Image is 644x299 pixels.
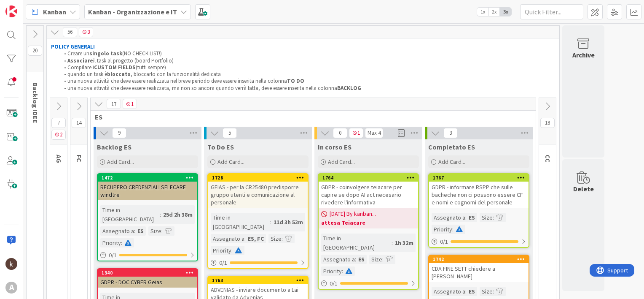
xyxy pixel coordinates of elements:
strong: bloccato [107,71,131,78]
div: 1h 32m [393,238,416,247]
span: 0 / 1 [219,258,227,267]
div: 0/1 [319,278,418,289]
strong: CUSTOM FIELDS [94,64,136,71]
div: 1472RECUPERO CREDENZIALI SELFCARE windtre [98,174,197,200]
div: 1763 [212,277,308,283]
div: GDPR - DOC CYBER Geias [98,277,197,288]
div: Priority [321,266,342,276]
strong: Associare [67,57,93,64]
div: Archive [572,50,595,60]
div: 1767 [429,174,529,182]
span: 20 [28,46,42,56]
li: Compilare i (tutti sempre) [59,64,555,71]
span: ES [95,113,525,121]
li: una nuova attività che deve essere realizzata nel breve periodo deve essere inserita nella colonna [59,78,555,84]
span: Add Card... [328,158,355,166]
span: : [244,234,246,243]
div: 1767GDPR - informare RSPP che sulle bacheche non ci possono essere CF e nomi e cognomi del personale [429,174,529,208]
div: 1742 [429,256,529,263]
div: GDPR - informare RSPP che sulle bacheche non ci possono essere CF e nomi e cognomi del personale [429,182,529,208]
span: In corso ES [318,143,352,151]
div: GEIAS - per la CR25480 predisporre gruppo utenti e comunicazione al personale [208,182,308,208]
div: 0/1 [98,250,197,261]
img: kh [5,258,17,270]
span: FC [75,155,83,162]
span: 2x [488,8,500,16]
span: Backlog ES [97,143,131,151]
div: GDPR - coinvolgere teiacare per capire se dopo AI act necesario rivedere l'informativa [319,182,418,208]
div: Priority [432,225,452,234]
div: Size [268,234,282,243]
span: 9 [112,128,126,138]
div: 1728 [212,175,308,181]
div: 1728GEIAS - per la CR25480 predisporre gruppo utenti e comunicazione al personale [208,174,308,208]
div: ES [356,255,367,264]
strong: BACKLOG [337,84,361,92]
div: 1763 [208,277,308,284]
span: CC [544,155,552,163]
div: 1742 [433,256,529,262]
span: 5 [223,128,237,138]
input: Quick Filter... [520,4,583,19]
div: Time in [GEOGRAPHIC_DATA] [321,234,392,252]
img: Visit kanbanzone.com [5,5,17,17]
strong: singolo task [89,50,122,57]
span: : [161,226,163,236]
b: attesa Teiacare [321,218,416,227]
div: Priority [211,246,231,255]
span: 0 / 1 [109,251,117,260]
div: 1340 [102,270,197,276]
div: 25d 2h 38m [161,210,195,219]
div: Assegnato a [432,213,465,222]
li: il task al progetto (board Portfolio) [59,57,555,64]
span: 0 / 1 [440,237,448,246]
span: Backlog IDEE [31,82,40,123]
span: Kanban [43,7,66,17]
span: : [231,246,233,255]
span: : [282,234,283,243]
span: 18 [540,118,555,128]
span: : [160,210,161,219]
div: Size [148,226,161,236]
div: RECUPERO CREDENZIALI SELFCARE windtre [98,182,197,200]
div: Size [480,287,493,296]
div: 11d 3h 53m [271,217,305,227]
div: 1767 [433,175,529,181]
span: 2 [51,130,66,140]
span: 17 [107,99,121,109]
span: AG [55,155,63,163]
a: 1767GDPR - informare RSPP che sulle bacheche non ci possono essere CF e nomi e cognomi del person... [428,173,529,248]
span: : [134,226,135,236]
div: 0/1 [208,258,308,268]
span: : [342,266,343,276]
li: Creare un (NO CHECK LIST!) [59,50,555,57]
div: 1472 [102,175,197,181]
div: ES, FC [246,234,266,243]
strong: TO DO [287,77,304,84]
span: 3 [443,128,458,138]
div: 1764 [322,175,418,181]
li: una nuova attività che deve essere realizzata, ma non so ancora quando verrà fatta, deve essere i... [59,85,555,92]
a: 1728GEIAS - per la CR25480 predisporre gruppo utenti e comunicazione al personaleTime in [GEOGRAP... [207,173,309,269]
span: Add Card... [438,158,465,166]
span: 0 / 1 [330,279,338,288]
a: 1764GDPR - coinvolgere teiacare per capire se dopo AI act necesario rivedere l'informativa[DATE] ... [318,173,419,290]
div: 1728 [208,174,308,182]
span: Completato ES [428,143,475,151]
div: 1742CDA FINE SETT chiedere a [PERSON_NAME] [429,256,529,282]
div: Size [480,213,493,222]
a: 1472RECUPERO CREDENZIALI SELFCARE windtreTime in [GEOGRAPHIC_DATA]:25d 2h 38mAssegnato a:ESSize:P... [97,173,198,261]
span: : [392,238,393,247]
span: Support [18,1,38,11]
div: 1764 [319,174,418,182]
span: 3x [500,8,511,16]
span: Add Card... [217,158,244,166]
div: 1340 [98,269,197,277]
li: quando un task è , bloccarlo con la funzionalità dedicata [59,71,555,78]
span: 3 [79,27,93,37]
span: : [465,213,467,222]
span: 56 [63,27,77,37]
span: : [465,287,467,296]
div: 1764GDPR - coinvolgere teiacare per capire se dopo AI act necesario rivedere l'informativa [319,174,418,208]
span: : [355,255,356,264]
